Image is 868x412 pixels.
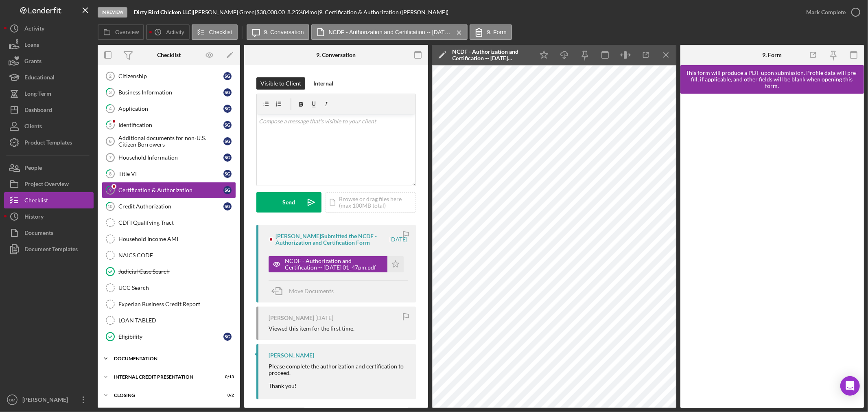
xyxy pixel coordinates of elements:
div: | [134,9,193,15]
button: Internal [309,77,337,90]
div: Additional documents for non-U.S. Citizen Borrowers [118,135,223,148]
tspan: 4 [109,106,112,111]
div: 0 / 2 [219,393,234,398]
button: 9. Form [470,24,512,40]
div: Application [118,105,223,112]
div: Visible to Client [260,77,301,90]
div: | 9. Certification & Authorization ([PERSON_NAME]) [317,9,448,15]
tspan: 3 [109,90,112,95]
div: CLOSING [114,393,214,398]
a: 2CitizenshipSG [102,68,236,84]
tspan: 8 [109,171,112,176]
iframe: Lenderfit form [689,102,857,400]
div: $30,000.00 [256,9,287,15]
div: S G [223,202,232,210]
button: NCDF - Authorization and Certification -- [DATE] 01_47pm.pdf [269,256,404,272]
b: Dirty Bird Chicken LLC [134,9,191,15]
div: S G [223,121,232,129]
tspan: 7 [109,155,112,160]
div: Checklist [157,52,181,58]
div: [PERSON_NAME] [269,315,314,321]
button: 9. Conversation [247,24,309,40]
tspan: 5 [109,122,112,127]
button: DM[PERSON_NAME] [4,392,94,408]
tspan: 2 [109,74,112,79]
a: 5IdentificationSG [102,117,236,133]
time: 2025-03-14 17:47 [315,315,333,321]
div: CDFI Qualifying Tract [118,219,236,226]
div: S G [223,186,232,194]
label: Overview [115,29,139,35]
button: Visible to Client [256,77,305,90]
div: 84 mo [303,9,317,15]
a: 7Household InformationSG [102,149,236,166]
div: Internal [313,77,333,90]
div: NAICS CODE [118,252,236,259]
div: Credit Authorization [118,203,223,210]
label: NCDF - Authorization and Certification -- [DATE] 01_47pm.pdf [329,29,451,35]
label: 9. Conversation [264,29,304,35]
a: UCC Search [102,280,236,296]
div: Internal Credit Presentation [114,375,214,379]
a: Household Income AMI [102,231,236,247]
div: S G [223,333,232,341]
div: [PERSON_NAME] [20,392,73,410]
div: 9. Conversation [316,52,356,58]
a: 3Business InformationSG [102,84,236,101]
a: NAICS CODE [102,247,236,263]
div: 8.25 % [287,9,303,15]
div: Title VI [118,171,223,177]
text: DM [9,398,15,402]
tspan: 10 [108,204,113,209]
label: Checklist [209,29,232,35]
div: Please complete the authorization and certification to proceed. [269,363,408,376]
div: [PERSON_NAME] Submitted the NCDF - Authorization and Certification Form [275,233,389,246]
a: Experian Business Credit Report [102,296,236,312]
div: Certification & Authorization [118,187,223,193]
div: S G [223,105,232,113]
tspan: 6 [109,139,112,144]
span: Move Documents [289,287,334,294]
div: Identification [118,122,223,128]
button: Checklist [192,24,238,40]
div: Household Income AMI [118,236,236,242]
div: S G [223,153,232,162]
div: Household Information [118,154,223,161]
div: Thank you! [269,383,408,389]
div: S G [223,88,232,96]
button: Overview [98,24,144,40]
div: [PERSON_NAME] [269,352,314,359]
div: S G [223,137,232,145]
div: LOAN TABLED [118,317,236,324]
a: 8Title VISG [102,166,236,182]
